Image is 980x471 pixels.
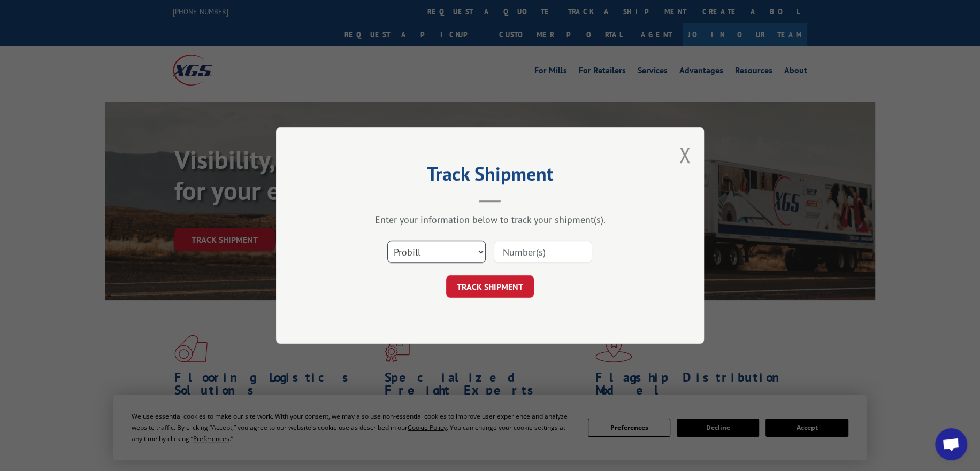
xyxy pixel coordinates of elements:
div: Enter your information below to track your shipment(s). [330,213,650,226]
button: TRACK SHIPMENT [446,275,534,298]
div: Open chat [935,428,967,460]
h2: Track Shipment [330,166,650,187]
input: Number(s) [494,241,592,263]
button: Close modal [679,141,691,169]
